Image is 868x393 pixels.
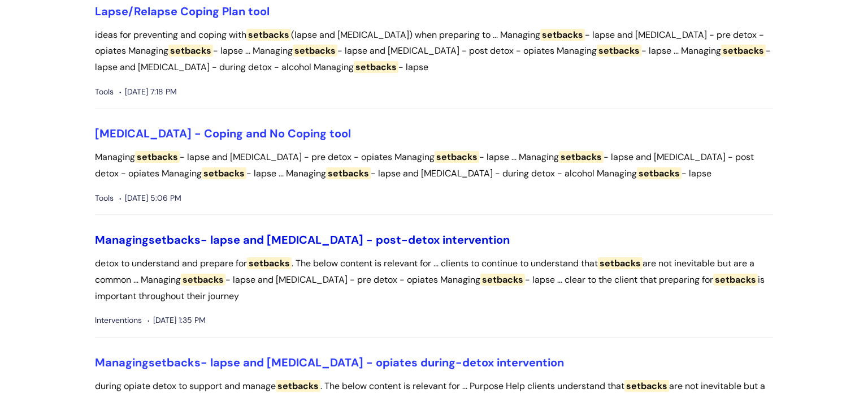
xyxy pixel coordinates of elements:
span: setbacks [637,167,682,179]
span: setbacks [559,151,604,163]
span: [DATE] 1:35 PM [147,313,206,327]
span: setbacks [598,257,643,269]
p: ideas for preventing and coping with (lapse and [MEDICAL_DATA]) when preparing to ... Managing - ... [95,27,773,76]
span: setbacks [480,274,525,286]
span: Interventions [95,313,142,327]
span: setbacks [293,45,337,57]
span: setbacks [246,29,291,41]
span: setbacks [597,45,641,57]
span: setbacks [326,167,371,179]
span: setbacks [713,274,758,286]
span: setbacks [168,45,213,57]
span: setbacks [435,151,479,163]
a: Lapse/Relapse Coping Plan tool [95,4,270,19]
span: Tools [95,191,114,205]
span: setbacks [149,355,201,370]
a: [MEDICAL_DATA] - Coping and No Coping tool [95,126,351,141]
span: setbacks [721,45,766,57]
span: setbacks [354,61,398,73]
span: [DATE] 7:18 PM [119,85,177,99]
span: setbacks [149,232,201,247]
span: setbacks [276,380,320,392]
span: setbacks [624,380,669,392]
span: setbacks [247,257,292,269]
p: detox to understand and prepare for . The below content is relevant for ... clients to continue t... [95,256,773,304]
span: [DATE] 5:06 PM [119,191,181,205]
span: Tools [95,85,114,99]
a: Managingsetbacks- lapse and [MEDICAL_DATA] - post-detox intervention [95,232,510,247]
span: setbacks [202,167,246,179]
span: setbacks [135,151,180,163]
p: Managing - lapse and [MEDICAL_DATA] - pre detox - opiates Managing - lapse ... Managing - lapse a... [95,149,773,182]
a: Managingsetbacks- lapse and [MEDICAL_DATA] - opiates during-detox intervention [95,355,564,370]
span: setbacks [181,274,225,286]
span: setbacks [540,29,585,41]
